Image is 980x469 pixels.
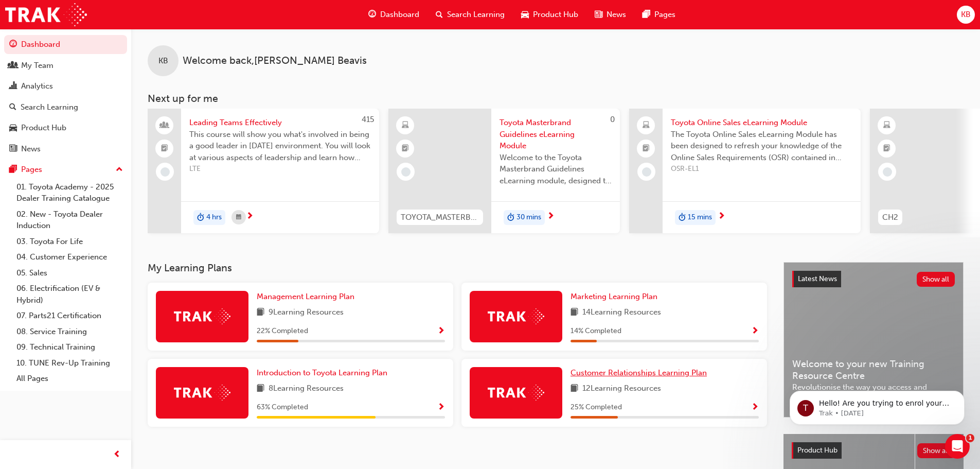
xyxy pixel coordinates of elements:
span: KB [158,55,168,67]
span: Show Progress [437,327,445,336]
span: booktick-icon [402,142,409,155]
button: Show Progress [751,325,759,338]
div: My Team [21,60,54,72]
span: Pages [654,9,675,21]
span: News [607,9,626,21]
span: Welcome to the Toyota Masterbrand Guidelines eLearning module, designed to enhance your knowledge... [500,152,612,187]
span: search-icon [9,103,16,112]
span: 8 Learning Resources [269,383,344,395]
span: booktick-icon [161,142,168,155]
span: OSR-EL1 [671,163,852,175]
a: Marketing Learning Plan [571,291,662,303]
button: Show Progress [751,401,759,414]
a: guage-iconDashboard [360,4,427,25]
span: booktick-icon [643,142,650,155]
span: car-icon [521,8,529,21]
span: 1 [966,434,974,442]
a: 05. Sales [12,265,127,281]
a: Product Hub [4,118,127,137]
span: guage-icon [368,8,376,21]
span: Leading Teams Effectively [189,117,371,129]
button: KB [957,6,975,24]
span: Introduction to Toyota Learning Plan [257,368,387,377]
span: car-icon [9,124,17,133]
span: next-icon [246,212,254,221]
a: 03. Toyota For Life [12,234,127,250]
a: 415Leading Teams EffectivelyThis course will show you what's involved in being a good leader in [... [148,109,379,233]
span: CH2 [882,212,898,223]
span: 12 Learning Resources [582,383,661,395]
a: Latest NewsShow all [792,271,955,287]
span: people-icon [161,119,168,132]
span: next-icon [718,212,725,221]
h3: Next up for me [131,93,980,105]
span: Marketing Learning Plan [571,292,657,301]
button: Show Progress [437,401,445,414]
a: 08. Service Training [12,324,127,340]
button: Pages [4,160,127,179]
a: Introduction to Toyota Learning Plan [257,367,391,379]
a: Toyota Online Sales eLearning ModuleThe Toyota Online Sales eLearning Module has been designed to... [629,109,861,233]
span: Dashboard [380,9,419,21]
div: Product Hub [21,122,66,134]
span: 15 mins [688,212,712,223]
span: Management Learning Plan [257,292,354,301]
span: TOYOTA_MASTERBRAND_EL [401,212,479,223]
a: 0TOYOTA_MASTERBRAND_ELToyota Masterbrand Guidelines eLearning ModuleWelcome to the Toyota Masterb... [388,109,620,233]
span: 4 hrs [206,212,222,223]
a: 07. Parts21 Certification [12,308,127,324]
button: Show all [917,443,956,458]
span: 30 mins [516,212,541,223]
div: Search Learning [21,101,78,113]
span: Search Learning [447,9,505,21]
a: News [4,140,127,159]
a: 01. Toyota Academy - 2025 Dealer Training Catalogue [12,179,127,206]
iframe: Intercom live chat [945,434,970,459]
span: 0 [610,115,615,124]
span: learningRecordVerb_NONE-icon [161,167,170,177]
span: pages-icon [9,165,17,175]
span: book-icon [257,383,264,395]
a: All Pages [12,371,127,387]
span: Product Hub [533,9,578,21]
a: Management Learning Plan [257,291,359,303]
span: guage-icon [9,40,17,49]
div: News [21,143,41,155]
a: pages-iconPages [634,4,684,25]
span: Product Hub [797,446,838,455]
span: 9 Learning Resources [269,306,344,319]
span: This course will show you what's involved in being a good leader in [DATE] environment. You will ... [189,129,371,164]
a: Customer Relationships Learning Plan [571,367,711,379]
span: book-icon [571,306,578,319]
button: Show all [917,272,955,287]
a: Latest NewsShow allWelcome to your new Training Resource CentreRevolutionise the way you access a... [783,262,964,418]
img: Trak [174,385,230,401]
span: learningResourceType_ELEARNING-icon [883,119,890,132]
a: My Team [4,56,127,75]
span: learningRecordVerb_NONE-icon [883,167,892,177]
div: Analytics [21,80,53,92]
span: book-icon [257,306,264,319]
span: 14 % Completed [571,325,621,337]
a: 06. Electrification (EV & Hybrid) [12,281,127,308]
button: DashboardMy TeamAnalyticsSearch LearningProduct HubNews [4,33,127,160]
span: Toyota Online Sales eLearning Module [671,117,852,129]
span: news-icon [9,145,17,154]
span: Toyota Masterbrand Guidelines eLearning Module [500,117,612,152]
span: pages-icon [643,8,650,21]
span: 14 Learning Resources [582,306,661,319]
a: Analytics [4,77,127,96]
span: Show Progress [437,403,445,412]
a: 04. Customer Experience [12,249,127,265]
span: prev-icon [113,448,121,461]
a: news-iconNews [586,4,634,25]
span: chart-icon [9,82,17,91]
img: Trak [488,308,544,324]
span: learningResourceType_ELEARNING-icon [402,119,409,132]
span: up-icon [116,163,123,177]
